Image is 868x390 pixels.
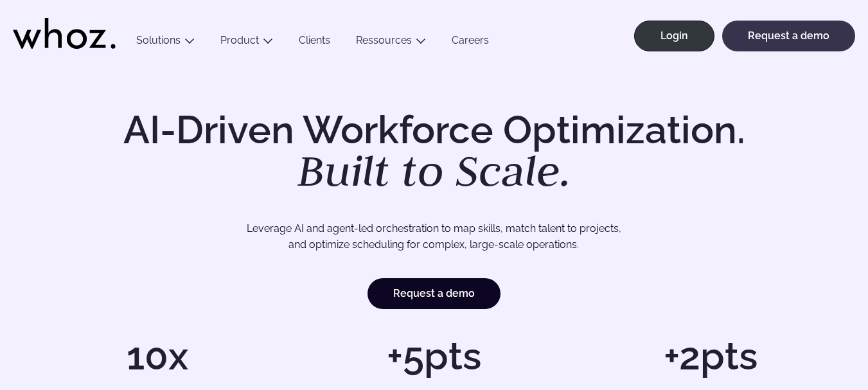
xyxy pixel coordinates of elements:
[579,337,842,375] h1: +2pts
[343,34,439,51] button: Ressources
[26,337,289,375] h1: 10x
[302,337,565,375] h1: +5pts
[783,305,850,372] iframe: Chatbot
[208,34,286,51] button: Product
[634,21,714,51] a: Login
[123,34,208,51] button: Solutions
[722,21,855,51] a: Request a demo
[368,278,500,309] a: Request a demo
[67,220,802,253] p: Leverage AI and agent-led orchestration to map skills, match talent to projects, and optimize sch...
[105,111,763,193] h1: AI-Driven Workforce Optimization.
[220,34,259,46] a: Product
[356,34,412,46] a: Ressources
[297,142,571,199] em: Built to Scale.
[439,34,502,51] a: Careers
[286,34,343,51] a: Clients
